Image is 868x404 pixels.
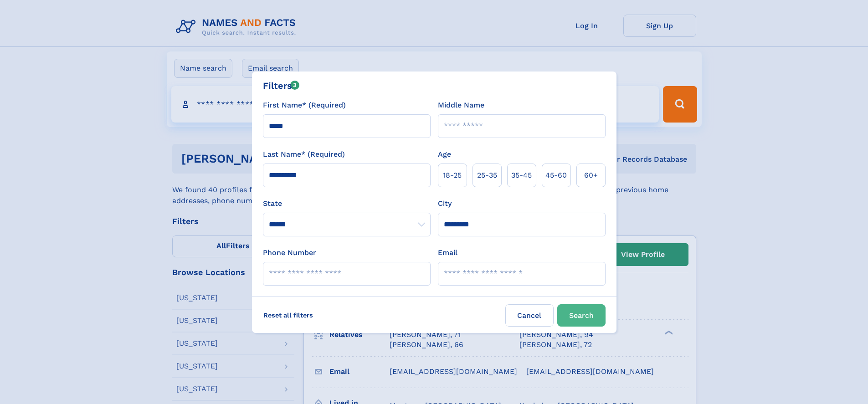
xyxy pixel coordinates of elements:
[263,100,346,111] label: First Name* (Required)
[438,100,484,111] label: Middle Name
[511,170,532,181] span: 35‑45
[584,170,598,181] span: 60+
[443,170,462,181] span: 18‑25
[477,170,497,181] span: 25‑35
[263,247,316,258] label: Phone Number
[438,149,451,160] label: Age
[505,304,554,327] label: Cancel
[263,198,431,209] label: State
[257,304,319,326] label: Reset all filters
[438,198,452,209] label: City
[557,304,606,327] button: Search
[438,247,457,258] label: Email
[263,79,300,92] div: Filters
[263,149,345,160] label: Last Name* (Required)
[545,170,567,181] span: 45‑60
